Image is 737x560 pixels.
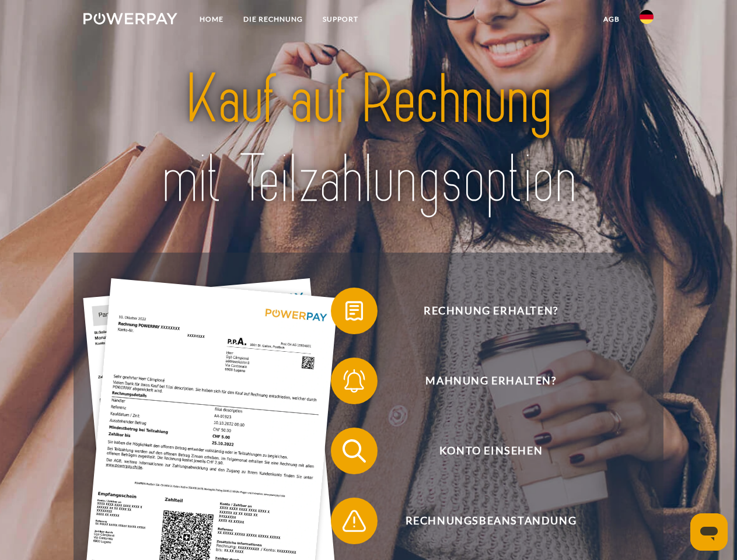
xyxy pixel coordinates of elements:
button: Rechnung erhalten? [331,288,634,334]
img: qb_warning.svg [340,506,369,535]
img: qb_search.svg [340,436,369,466]
a: SUPPORT [313,9,368,30]
img: title-powerpay_de.svg [111,56,626,223]
a: Home [190,9,233,30]
span: Rechnung erhalten? [348,288,634,334]
a: agb [593,9,630,30]
span: Mahnung erhalten? [348,358,634,404]
img: qb_bell.svg [340,366,369,395]
img: de [640,10,654,24]
a: DIE RECHNUNG [233,9,313,30]
button: Rechnungsbeanstandung [331,498,634,544]
img: logo-powerpay-white.svg [83,13,177,24]
button: Mahnung erhalten? [331,358,634,404]
span: Konto einsehen [348,428,634,474]
img: qb_bill.svg [340,296,369,325]
iframe: Schaltfläche zum Öffnen des Messaging-Fensters [690,513,728,551]
button: Konto einsehen [331,428,634,474]
span: Rechnungsbeanstandung [348,498,634,544]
